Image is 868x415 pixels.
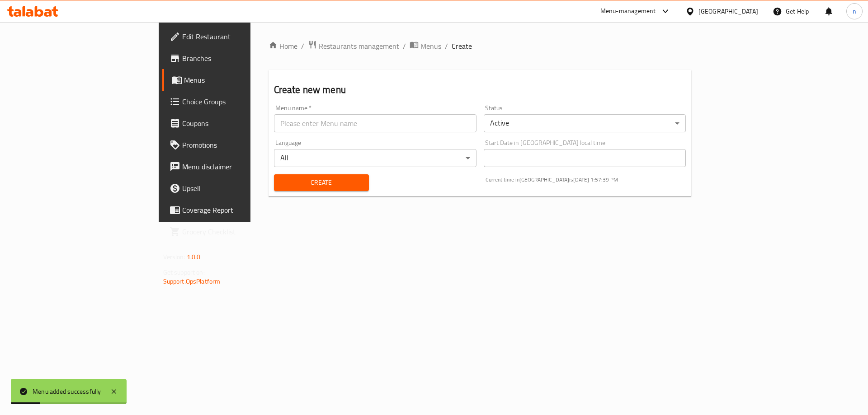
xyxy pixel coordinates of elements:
[274,114,476,132] input: Please enter Menu name
[162,26,304,47] a: Edit Restaurant
[182,118,297,129] span: Coupons
[410,40,441,52] a: Menus
[163,251,185,263] span: Version:
[281,177,362,188] span: Create
[182,205,297,215] span: Coverage Report
[182,53,297,64] span: Branches
[187,251,201,263] span: 1.0.0
[162,156,304,177] a: Menu disclaimer
[162,112,304,134] a: Coupons
[853,6,856,16] span: n
[162,134,304,156] a: Promotions
[182,161,297,172] span: Menu disclaimer
[319,41,399,51] span: Restaurants management
[162,177,304,199] a: Upsell
[269,40,692,52] nav: breadcrumb
[182,140,297,150] span: Promotions
[445,41,448,51] li: /
[274,83,686,97] h2: Create new menu
[33,387,101,396] div: Menu added successfully
[162,47,304,69] a: Branches
[452,41,472,51] span: Create
[162,199,304,221] a: Coverage Report
[182,31,297,42] span: Edit Restaurant
[162,221,304,242] a: Grocery Checklist
[163,266,205,278] span: Get support on:
[162,69,304,91] a: Menus
[274,174,369,191] button: Create
[182,226,297,237] span: Grocery Checklist
[403,41,406,51] li: /
[163,275,221,287] a: Support.OpsPlatform
[698,6,758,16] div: [GEOGRAPHIC_DATA]
[162,91,304,112] a: Choice Groups
[420,41,441,51] span: Menus
[484,114,686,132] div: Active
[182,96,297,107] span: Choice Groups
[274,149,476,167] div: All
[184,75,297,85] span: Menus
[600,6,656,17] div: Menu-management
[308,40,399,52] a: Restaurants management
[486,176,686,184] p: Current time in [GEOGRAPHIC_DATA] is [DATE] 1:57:39 PM
[182,183,297,194] span: Upsell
